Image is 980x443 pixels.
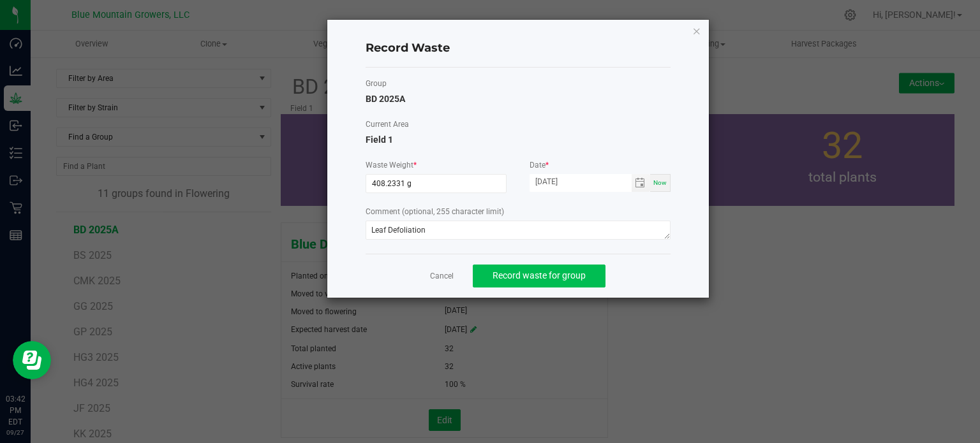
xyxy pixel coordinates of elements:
[493,270,586,280] span: Record waste for group
[366,94,405,104] span: BD 2025A
[530,159,671,171] label: Date
[366,119,671,130] label: Current Area
[13,341,51,379] iframe: Resource center
[366,78,671,89] label: Group
[653,179,667,186] span: Now
[530,174,632,190] input: Date
[430,271,454,282] a: Cancel
[366,40,671,57] h4: Record Waste
[473,265,605,287] button: Record waste for group
[632,174,650,192] span: Toggle calendar
[366,134,393,145] span: Field 1
[366,206,671,217] label: Comment (optional, 255 character limit)
[366,159,507,171] label: Waste Weight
